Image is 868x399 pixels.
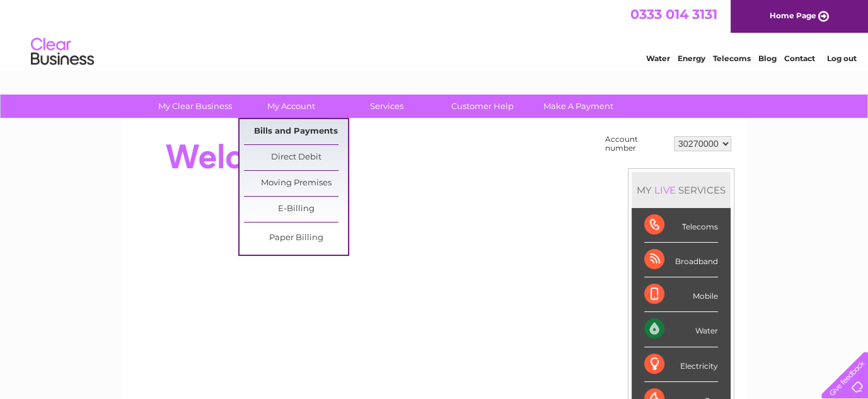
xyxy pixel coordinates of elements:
[630,6,717,22] a: 0333 014 3131
[526,95,630,118] a: Make A Payment
[244,197,348,222] a: E-Billing
[244,145,348,170] a: Direct Debit
[758,54,777,63] a: Blog
[431,95,535,118] a: Customer Help
[143,95,247,118] a: My Clear Business
[646,54,670,63] a: Water
[678,54,705,63] a: Energy
[713,54,751,63] a: Telecoms
[244,171,348,196] a: Moving Premises
[244,226,348,251] a: Paper Billing
[644,243,718,277] div: Broadband
[335,95,439,118] a: Services
[652,184,678,196] div: LIVE
[244,119,348,144] a: Bills and Payments
[602,132,671,156] td: Account number
[632,172,731,208] div: MY SERVICES
[137,7,732,61] div: Clear Business is a trading name of Verastar Limited (registered in [GEOGRAPHIC_DATA] No. 3667643...
[826,54,856,63] a: Log out
[644,312,718,347] div: Water
[30,33,95,71] img: logo.png
[644,208,718,243] div: Telecoms
[784,54,815,63] a: Contact
[239,95,343,118] a: My Account
[644,277,718,312] div: Mobile
[644,347,718,382] div: Electricity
